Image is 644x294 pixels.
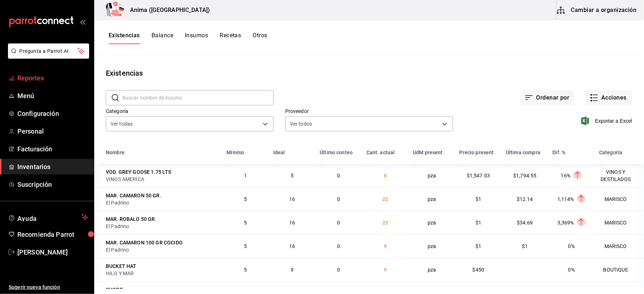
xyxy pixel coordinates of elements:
[291,173,294,178] span: 5
[595,258,644,281] td: BOUTIQUE
[517,196,533,202] span: $12.14
[595,234,644,258] td: MARISCO
[122,91,274,105] input: Buscar nombre de insumo
[522,243,528,249] span: $1
[586,90,632,105] button: Acciones
[408,211,455,234] td: pza
[595,187,644,211] td: MARISCO
[595,164,644,187] td: VINOS Y DESTILADOS
[17,230,88,239] span: Recomienda Parrot
[8,43,89,59] button: Pregunta a Parrot AI
[244,173,247,178] span: 1
[467,173,490,178] span: $1,547.03
[583,117,632,125] button: Exportar a Excel
[289,196,295,202] span: 16
[17,91,88,101] span: Menú
[382,196,388,202] span: 22
[413,150,444,155] div: UdM present.
[337,173,340,178] span: 0
[106,176,218,183] div: VINOS AMERICA
[408,164,455,187] td: pza
[106,270,218,277] div: HILO Y MAR
[9,283,88,291] span: Sugerir nueva función
[220,32,241,44] button: Recetas
[20,47,78,55] span: Pregunta a Parrot AI
[106,246,218,253] div: El Padrino
[185,32,208,44] button: Insumos
[244,196,247,202] span: 5
[111,120,133,127] span: Ver todas
[522,90,574,105] button: Ordenar por
[289,243,295,249] span: 16
[337,220,340,226] span: 0
[384,173,387,178] span: 6
[557,196,574,202] span: 1,114%
[151,32,173,44] button: Balance
[106,262,137,270] div: BUCKET HAT
[106,68,143,79] div: Existencias
[568,267,575,273] span: 0%
[244,220,247,226] span: 5
[109,32,140,44] button: Existencias
[320,150,353,155] div: Último conteo
[106,199,218,206] div: El Padrino
[106,239,183,246] div: MAR. CAMARON 100 GR COCIDO
[80,19,86,25] button: open_drawer_menu
[506,150,540,155] div: Última compra
[106,215,157,223] div: MAR. ROBALO 50 GR.
[285,109,453,114] label: Proveedor
[553,150,566,155] div: Dif. %
[227,150,244,155] div: Mínimo
[106,109,274,114] label: Categoría
[106,192,161,199] div: MAR. CAMARON 50 GR.
[475,196,481,202] span: $1
[106,150,125,155] div: Nombre
[106,223,218,230] div: El Padrino
[17,144,88,154] span: Facturación
[244,243,247,249] span: 5
[599,150,622,155] div: Categoría
[289,220,295,226] span: 16
[17,213,79,222] span: Ayuda
[106,168,171,176] div: VOD. GREY GOOSE 1.75 LTS
[17,162,88,172] span: Inventarios
[366,150,395,155] div: Cant. actual
[561,173,570,178] span: 16%
[17,73,88,83] span: Reportes
[124,6,210,14] h3: Anima ([GEOGRAPHIC_DATA])
[513,173,536,178] span: $1,794.55
[473,267,485,273] span: $450
[337,196,340,202] span: 0
[475,220,481,226] span: $1
[408,234,455,258] td: pza
[408,258,455,281] td: pza
[595,211,644,234] td: MARISCO
[5,52,89,60] a: Pregunta a Parrot AI
[290,120,312,127] span: Ver todos
[17,180,88,189] span: Suscripción
[273,150,285,155] div: Ideal
[408,187,455,211] td: pza
[475,243,481,249] span: $1
[337,267,340,273] span: 0
[384,267,387,273] span: 9
[460,150,495,155] div: Precio present.
[17,247,88,257] span: [PERSON_NAME]
[337,243,340,249] span: 0
[568,243,575,249] span: 0%
[291,267,294,273] span: 9
[17,126,88,136] span: Personal
[244,267,247,273] span: 5
[517,220,533,226] span: $34.69
[384,243,387,249] span: 9
[382,220,388,226] span: 22
[557,220,574,226] span: 3,369%
[109,32,267,44] div: navigation tabs
[253,32,267,44] button: Otros
[17,109,88,118] span: Configuración
[106,286,123,293] div: SHORT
